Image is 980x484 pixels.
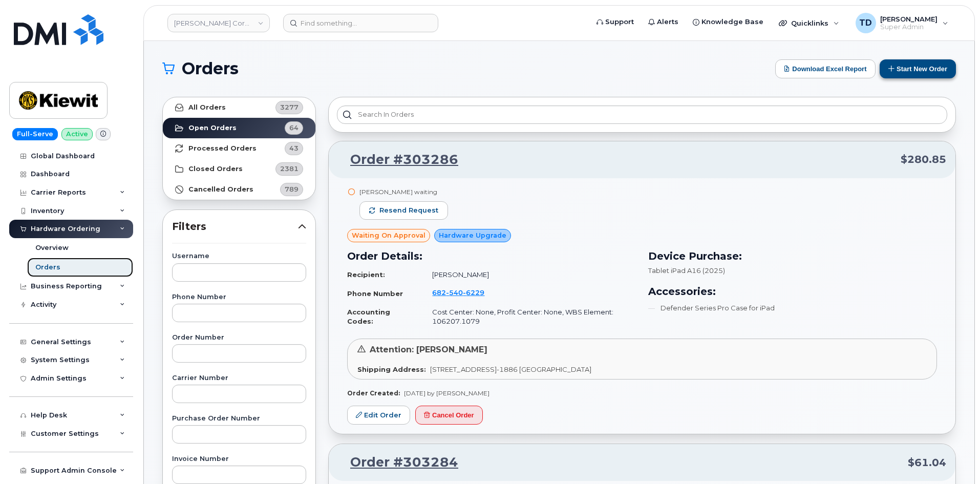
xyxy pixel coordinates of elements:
span: 6229 [463,288,484,297]
button: Start New Order [880,59,956,78]
span: $280.85 [901,152,946,167]
span: Attention: [PERSON_NAME] [370,345,487,354]
label: Purchase Order Number [172,415,306,422]
li: Defender Series Pro Case for iPad [648,303,937,313]
iframe: Messenger Launcher [935,439,972,476]
a: Cancelled Orders789 [163,179,315,200]
span: Hardware Upgrade [439,230,506,240]
strong: All Orders [188,103,226,112]
div: [PERSON_NAME] waiting [359,187,448,196]
strong: Shipping Address: [357,365,426,373]
label: Invoice Number [172,456,306,462]
h3: Accessories: [648,284,937,299]
span: [STREET_ADDRESS]-1886 [GEOGRAPHIC_DATA] [430,365,591,373]
button: Cancel Order [415,406,483,425]
span: Resend request [379,206,438,215]
strong: Cancelled Orders [188,185,253,194]
label: Carrier Number [172,375,306,382]
label: Phone Number [172,294,306,301]
span: [DATE] by [PERSON_NAME] [404,389,489,397]
a: Open Orders64 [163,118,315,138]
strong: Closed Orders [188,165,243,173]
a: Closed Orders2381 [163,159,315,179]
a: Order #303286 [338,151,458,169]
a: Order #303284 [338,453,458,472]
a: All Orders3277 [163,97,315,118]
strong: Order Created: [347,389,400,397]
td: Cost Center: None, Profit Center: None, WBS Element: 106207.1079 [423,303,636,330]
strong: Open Orders [188,124,237,132]
strong: Recipient: [347,270,385,279]
span: 682 [432,288,484,297]
strong: Phone Number [347,289,403,298]
h3: Order Details: [347,248,636,264]
span: 43 [289,143,299,153]
a: Processed Orders43 [163,138,315,159]
span: Filters [172,219,298,234]
input: Search in orders [337,106,947,124]
h3: Device Purchase: [648,248,937,264]
span: Orders [182,61,239,76]
button: Download Excel Report [775,59,876,78]
a: Edit Order [347,406,410,425]
span: 3277 [280,102,299,112]
span: Waiting On Approval [352,230,425,240]
strong: Accounting Codes: [347,308,390,326]
span: 64 [289,123,299,133]
button: Resend request [359,201,448,220]
strong: Processed Orders [188,144,257,153]
td: [PERSON_NAME] [423,266,636,284]
span: 540 [446,288,463,297]
span: 789 [285,184,299,194]
span: Tablet iPad A16 (2025) [648,266,725,275]
label: Order Number [172,334,306,341]
label: Username [172,253,306,260]
span: $61.04 [908,455,946,470]
a: 6825406229 [432,288,497,297]
span: 2381 [280,164,299,174]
